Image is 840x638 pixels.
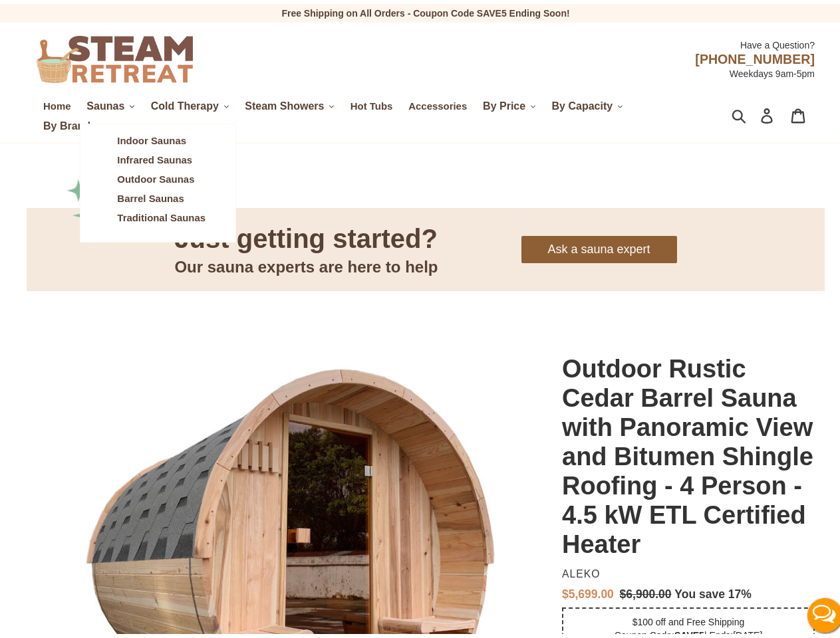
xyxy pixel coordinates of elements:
[545,92,630,112] button: By Capacity
[245,96,324,108] span: Steam Showers
[344,94,400,111] a: Hot Tubs
[521,232,677,259] a: Ask a sauna expert
[117,169,194,181] span: Outdoor Saunas
[107,185,215,205] a: Barrel Saunas
[144,92,236,112] button: Cold Therapy
[37,112,108,132] button: By Brand
[107,147,215,166] a: Infrared Saunas
[37,94,77,111] a: Home
[43,116,90,128] span: By Brand
[552,96,613,108] span: By Capacity
[107,205,215,224] a: Traditional Saunas
[620,584,672,597] s: $6,900.00
[562,584,614,597] span: $5,699.00
[67,162,126,239] img: Frame_1.png
[483,96,525,108] span: By Price
[117,208,206,220] span: Traditional Saunas
[408,96,467,108] span: Accessories
[238,92,341,112] button: Steam Showers
[107,166,215,185] a: Outdoor Saunas
[37,32,193,79] img: Steam Retreat
[80,92,141,112] button: Saunas
[117,131,186,143] span: Indoor Saunas
[562,564,809,577] dd: Aleko
[174,217,438,252] div: Just getting started?
[695,48,815,62] span: [PHONE_NUMBER]
[562,350,815,555] h1: Outdoor Rustic Cedar Barrel Sauna with Panoramic View and Bitumen Shingle Roofing - 4 Person - 4....
[733,626,762,637] span: [DATE]
[730,64,815,75] span: Weekdays 9am-5pm
[402,94,474,111] a: Accessories
[476,92,543,112] button: By Price
[107,128,215,147] a: Indoor Saunas
[86,96,124,108] span: Saunas
[674,584,751,597] span: You save 17%
[43,96,70,108] span: Home
[615,613,763,637] span: $100 off and Free Shipping Coupon Code: | Ends:
[117,189,184,201] span: Barrel Saunas
[350,96,393,108] span: Hot Tubs
[117,150,192,162] span: Infrared Saunas
[296,28,815,48] div: Have a Question?
[151,96,219,108] span: Cold Therapy
[174,252,438,274] div: Our sauna experts are here to help
[674,626,704,637] b: SAVE5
